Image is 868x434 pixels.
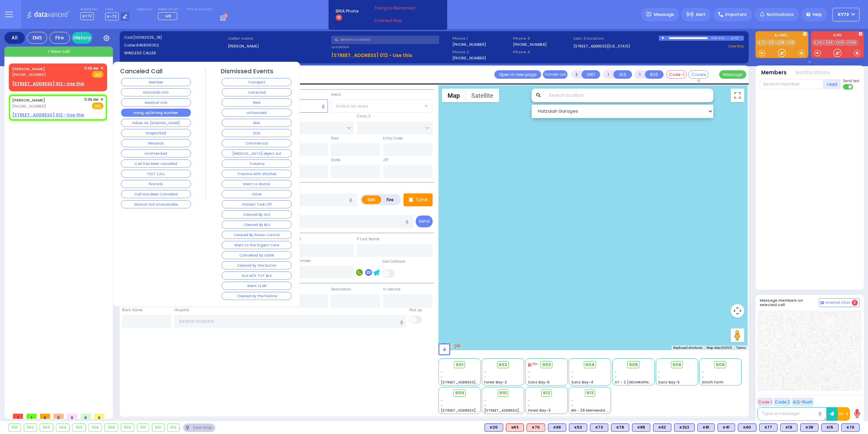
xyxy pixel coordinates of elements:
div: BLS [485,423,503,432]
div: K53 [569,423,587,432]
label: KJFD [811,34,864,38]
button: [MEDICAL_DATA] object out [222,149,292,157]
span: - [571,370,573,375]
a: [PERSON_NAME] [12,66,45,72]
span: [PHONE_NUMBER] [12,103,46,109]
label: ZIP [383,157,388,163]
span: 0 [54,414,64,419]
button: Show street map [442,89,466,102]
button: Members [761,69,787,77]
button: EMS [222,119,292,127]
span: 913 [586,390,594,396]
img: comment-alt.png [821,301,824,305]
div: BLS [590,423,608,432]
button: Trauma with stitches [222,170,292,178]
div: All [4,32,25,44]
div: K69 [548,423,566,432]
button: Map camera controls [731,304,744,318]
div: EMS [27,32,47,44]
span: [PHONE_NUMBER] [12,72,46,77]
label: In Service [383,287,400,292]
span: [STREET_ADDRESS][PERSON_NAME] [441,408,505,413]
button: Call has been canceled [121,159,191,168]
span: Internal Chat [825,300,850,305]
div: BLS [611,423,629,432]
img: Logo [27,10,72,19]
span: - [615,375,617,380]
label: Last 3 location [573,36,659,41]
img: message.svg [646,12,651,17]
label: Caller name [228,36,329,41]
span: ✕ [100,97,103,102]
button: Unfounded [222,109,292,117]
button: Internal Chat 3 [819,298,860,307]
span: - [571,403,573,408]
button: Corrected [222,88,292,96]
div: K73 [590,423,608,432]
div: 0:00 [711,34,717,42]
div: K38 [800,423,818,432]
span: [STREET_ADDRESS][PERSON_NAME] [484,408,548,413]
button: Mutual Aid Unavailable [121,200,191,208]
span: 1 [13,414,23,419]
div: K78 [611,423,629,432]
span: 0 [40,414,50,419]
label: [PHONE_NUMBER] [452,42,486,47]
span: Forest Bay-2 [484,380,507,385]
a: K15 [767,40,776,45]
div: BLS [569,423,587,432]
button: Follow On [DOMAIN_NAME] [121,119,191,127]
div: See map [183,423,215,432]
span: Notifications [767,12,794,18]
span: Alert [696,12,706,18]
input: Search location [545,89,714,102]
div: 901 [9,424,21,431]
input: Search member [760,79,823,89]
span: 902 [498,361,507,368]
div: BLS [674,423,695,432]
div: 909 [121,424,134,431]
button: Send [416,215,433,227]
div: BLS [841,423,860,432]
span: - [441,375,443,380]
div: BLS [780,423,797,432]
span: - [658,375,660,380]
button: Went to doctor [222,180,292,188]
button: Transfer call [543,70,568,79]
a: [STREET_ADDRESS][US_STATE] [573,43,630,49]
button: Code-1 [666,70,687,79]
img: Google [440,341,462,350]
span: - [441,398,443,403]
button: Cleared By ALS [222,210,292,219]
button: Trauma [222,159,292,168]
button: Medical Info [121,98,191,107]
label: Destination [331,287,351,292]
span: AT - 2 [GEOGRAPHIC_DATA] [615,380,665,385]
div: 25% [528,362,538,367]
label: [PHONE_NUMBER] [452,55,486,60]
span: M9 [165,13,171,19]
span: Sanz Bay-6 [528,380,550,385]
label: Fire units on call [187,7,213,12]
span: 0 [94,414,104,419]
div: 0:14 [718,34,725,42]
span: 11:36 AM [84,66,98,71]
a: [PERSON_NAME] [12,97,45,103]
span: - [571,398,573,403]
label: [PHONE_NUMBER] [513,42,547,47]
div: K20 [485,423,503,432]
span: KY72 [80,12,94,20]
u: EMS [94,72,101,77]
label: Floor [331,136,339,141]
label: Medic on call [158,7,179,12]
button: ALS-Rush [792,398,814,406]
span: 8458061102 [136,42,159,48]
u: EMS [94,103,101,109]
span: KY72 [838,12,849,18]
span: 904 [585,361,595,368]
button: Transport [222,78,292,86]
label: Caller: [124,42,225,48]
a: K18 [787,40,795,45]
label: Entry Code [383,136,402,141]
div: BLS [717,423,735,432]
